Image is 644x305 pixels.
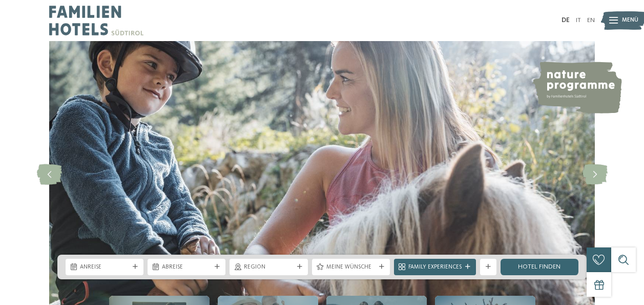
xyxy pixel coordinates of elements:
[576,17,581,24] a: IT
[162,263,211,272] span: Abreise
[622,16,638,25] span: Menü
[80,263,129,272] span: Anreise
[532,62,622,113] img: nature programme by Familienhotels Südtirol
[501,259,578,275] a: Hotel finden
[326,263,376,272] span: Meine Wünsche
[587,17,595,24] a: EN
[562,17,570,24] a: DE
[408,263,462,272] span: Family Experiences
[244,263,293,272] span: Region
